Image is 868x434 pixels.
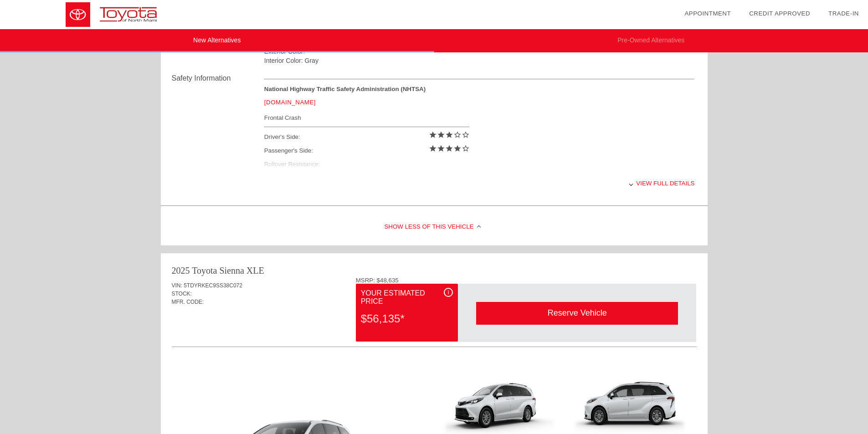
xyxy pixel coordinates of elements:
[437,131,445,139] i: star
[445,131,453,139] i: star
[264,144,470,158] div: Passenger's Side:
[264,112,470,123] div: Frontal Crash
[161,209,708,245] div: Show Less of this Vehicle
[828,10,859,17] a: Trade-In
[172,299,204,305] span: MFR. CODE:
[264,86,426,92] strong: National Highway Traffic Safety Administration (NHTSA)
[361,288,453,307] div: Your Estimated Price
[437,144,445,153] i: star
[684,10,731,17] a: Appointment
[462,144,470,153] i: star_border
[476,302,678,324] div: Reserve Vehicle
[453,131,462,139] i: star_border
[172,73,264,84] div: Safety Information
[247,264,264,277] div: XLE
[172,320,697,334] div: Quoted on [DATE] 10:52:42 PM
[264,56,695,65] div: Interior Color: Gray
[749,10,810,17] a: Credit Approved
[184,282,242,289] span: 5TDYRKEC9SS38C072
[172,282,182,289] span: VIN:
[445,144,453,153] i: star
[264,172,695,194] div: View full details
[361,307,453,331] div: $56,135*
[264,99,316,106] a: [DOMAIN_NAME]
[429,144,437,153] i: star
[264,130,470,144] div: Driver's Side:
[444,288,453,297] div: i
[172,291,192,297] span: STOCK:
[453,144,462,153] i: star
[356,277,697,284] div: MSRP: $48,635
[172,264,244,277] div: 2025 Toyota Sienna
[429,131,437,139] i: star
[462,131,470,139] i: star_border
